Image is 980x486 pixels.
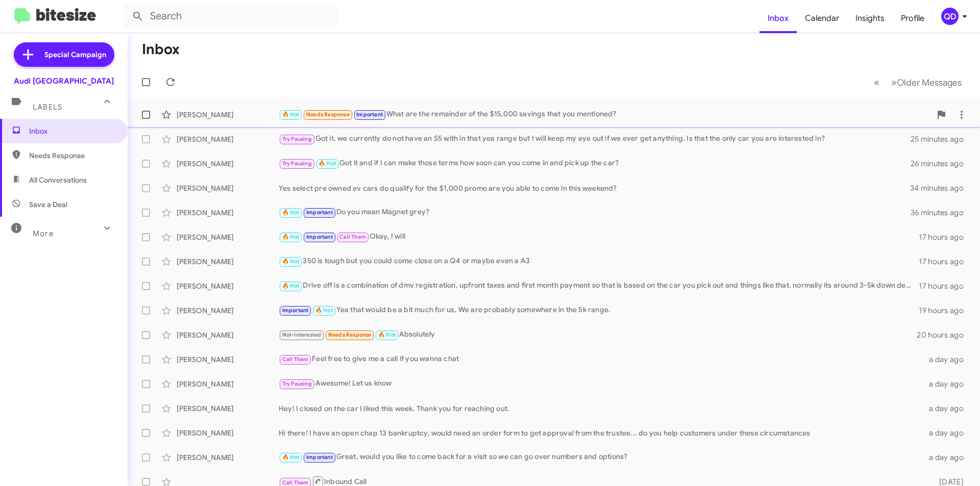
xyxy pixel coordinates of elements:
div: [PERSON_NAME] [177,281,279,291]
span: Try Pausing [282,160,312,167]
div: [PERSON_NAME] [177,110,279,120]
div: [PERSON_NAME] [177,403,279,414]
span: All Conversations [29,175,87,185]
a: Profile [893,4,933,33]
div: QD [941,8,959,25]
div: Drive off is a combination of dmv registration, upfront taxes and first month payment so that is ... [279,280,919,292]
div: a day ago [923,428,972,438]
div: 17 hours ago [919,281,972,291]
button: QD [933,8,969,25]
input: Search [124,4,338,29]
div: Awesome! Let us know [279,378,923,390]
span: Important [282,307,309,314]
span: Older Messages [897,77,962,88]
span: Call Them [339,234,366,240]
div: [PERSON_NAME] [177,428,279,438]
div: [PERSON_NAME] [177,330,279,340]
span: 🔥 Hot [318,160,336,167]
div: Do you mean Magnet grey? [279,207,911,218]
a: Calendar [797,4,847,33]
div: Got it, we currently do not have an S5 with in that yea range but I will keep my eye out if we ev... [279,133,911,145]
span: Not-Interested [282,331,322,338]
a: Special Campaign [14,42,114,67]
a: Insights [847,4,893,33]
span: 🔥 Hot [282,258,300,265]
div: 34 minutes ago [911,183,972,193]
div: [PERSON_NAME] [177,305,279,316]
div: Yea that would be a bit much for us, We are probably somewhere in the 5k range. [279,304,919,316]
div: Feel free to give me a call if you wanna chat [279,353,923,365]
div: Great, would you like to come back for a visit so we can go over numbers and options? [279,451,923,463]
div: a day ago [923,452,972,463]
div: [PERSON_NAME] [177,159,279,169]
div: Hey! I closed on the car I liked this week. Thank you for reaching out. [279,403,923,414]
span: 🔥 Hot [282,111,300,118]
nav: Page navigation example [868,72,968,93]
span: Important [306,234,333,240]
button: Previous [868,72,886,93]
span: Call Them [282,356,309,363]
div: Got it and if I can make those terms how soon can you come in and pick up the car? [279,158,911,169]
span: Save a Deal [29,199,67,210]
span: 🔥 Hot [315,307,333,314]
div: a day ago [923,403,972,414]
div: a day ago [923,354,972,365]
span: Important [356,111,383,118]
span: Try Pausing [282,136,312,142]
span: » [891,76,897,89]
span: 🔥 Hot [282,454,300,461]
h1: Inbox [142,41,180,58]
div: Yes select pre owned ev cars do qualify for the $1,000 promo are you able to come in this weekend? [279,183,911,193]
span: Call Them [282,479,309,486]
div: Absolutely [279,329,917,341]
div: 20 hours ago [917,330,972,340]
div: 26 minutes ago [911,159,972,169]
div: 36 minutes ago [911,208,972,218]
button: Next [885,72,968,93]
div: 19 hours ago [919,305,972,316]
div: 350 is tough but you could come close on a Q4 or maybe even a A3 [279,255,919,267]
span: Needs Response [328,331,372,338]
div: [PERSON_NAME] [177,183,279,193]
div: [PERSON_NAME] [177,134,279,144]
div: 17 hours ago [919,232,972,242]
span: 🔥 Hot [282,283,300,289]
div: What are the remainder of the $15,000 savings that you mentioned? [279,109,931,120]
div: Hi there! I have an open chap 13 bankruptcy, would need an order form to get approval from the tr... [279,428,923,438]
span: Needs Response [29,150,116,161]
span: Inbox [29,126,116,136]
span: Important [306,454,333,461]
span: Needs Response [306,111,350,118]
div: 17 hours ago [919,257,972,267]
div: [PERSON_NAME] [177,232,279,242]
span: 🔥 Hot [282,209,300,216]
div: a day ago [923,379,972,389]
div: Okay, I will [279,231,919,243]
span: More [33,229,54,238]
span: « [874,76,879,89]
div: Audi [GEOGRAPHIC_DATA] [14,76,114,86]
span: Important [306,209,333,216]
span: Special Campaign [44,49,106,60]
div: [PERSON_NAME] [177,452,279,463]
div: [PERSON_NAME] [177,208,279,218]
a: Inbox [759,4,797,33]
span: Labels [33,103,62,112]
div: 25 minutes ago [911,134,972,144]
div: [PERSON_NAME] [177,354,279,365]
span: 🔥 Hot [378,331,396,338]
span: 🔥 Hot [282,234,300,240]
span: Try Pausing [282,380,312,387]
div: [PERSON_NAME] [177,257,279,267]
div: [PERSON_NAME] [177,379,279,389]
